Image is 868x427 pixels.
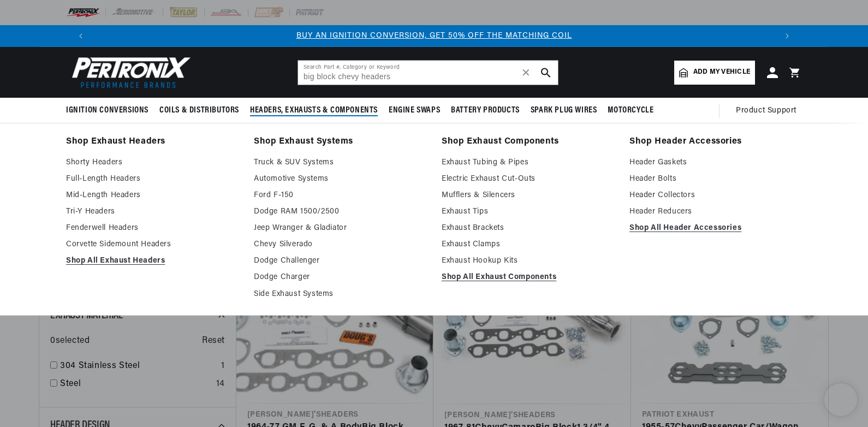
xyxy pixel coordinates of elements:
a: Tri-Y Headers [66,205,239,218]
slideshow-component: Translation missing: en.sections.announcements.announcement_bar [39,25,829,47]
a: Dodge RAM 1500/2500 [254,205,426,218]
a: Chevy Silverado [254,238,426,251]
a: Automotive Systems [254,173,426,186]
span: Add my vehicle [693,67,750,78]
summary: Battery Products [445,98,525,123]
a: Shop Exhaust Headers [66,134,239,150]
a: Electric Exhaust Cut-Outs [442,173,614,186]
a: Shop All Header Accessories [629,222,802,235]
span: Spark Plug Wires [531,105,597,116]
div: 1 [221,359,225,373]
a: Mufflers & Silencers [442,189,614,202]
a: Exhaust Hookup Kits [442,254,614,268]
summary: Coils & Distributors [154,98,245,123]
a: Exhaust Brackets [442,222,614,235]
button: Translation missing: en.sections.announcements.next_announcement [776,25,798,47]
span: 0 selected [50,334,90,348]
div: 1 of 3 [92,30,776,42]
span: Engine Swaps [389,105,440,116]
a: Shorty Headers [66,156,239,169]
img: Pertronix [66,54,192,91]
a: Full-Length Headers [66,173,239,186]
a: Shop All Exhaust Headers [66,254,239,268]
summary: Spark Plug Wires [525,98,603,123]
summary: Ignition Conversions [66,98,154,123]
a: 304 Stainless Steel [60,359,217,373]
span: Exhaust Material [50,310,123,321]
a: Shop Exhaust Components [442,134,614,150]
a: Header Gaskets [629,156,802,169]
a: Exhaust Tubing & Pipes [442,156,614,169]
a: Shop Header Accessories [629,134,802,150]
span: Reset [202,334,225,348]
span: Headers, Exhausts & Components [250,105,378,116]
span: Ignition Conversions [66,105,148,116]
a: Dodge Charger [254,271,426,284]
a: Shop Exhaust Systems [254,134,426,150]
button: Translation missing: en.sections.announcements.previous_announcement [70,25,92,47]
a: Exhaust Tips [442,205,614,218]
a: Fenderwell Headers [66,222,239,235]
a: Shop All Exhaust Components [442,271,614,284]
div: 14 [216,377,225,392]
a: Ford F-150 [254,189,426,202]
a: Corvette Sidemount Headers [66,238,239,251]
span: Product Support [736,105,796,117]
a: Side Exhaust Systems [254,288,426,301]
span: Motorcycle [608,105,653,116]
a: BUY AN IGNITION CONVERSION, GET 50% OFF THE MATCHING COIL [296,32,572,40]
a: Header Reducers [629,205,802,218]
summary: Headers, Exhausts & Components [245,98,383,123]
a: Jeep Wranger & Gladiator [254,222,426,235]
a: Mid-Length Headers [66,189,239,202]
a: Add my vehicle [674,61,755,85]
a: Exhaust Clamps [442,238,614,251]
span: Battery Products [451,105,520,116]
input: Search Part #, Category or Keyword [298,61,558,85]
a: Dodge Challenger [254,254,426,268]
a: Header Bolts [629,173,802,186]
summary: Product Support [736,98,802,124]
a: Header Collectors [629,189,802,202]
summary: Engine Swaps [383,98,445,123]
summary: Motorcycle [602,98,659,123]
a: Steel [60,377,212,392]
span: Coils & Distributors [159,105,239,116]
div: Announcement [92,30,776,42]
button: search button [534,61,558,85]
a: Truck & SUV Systems [254,156,426,169]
